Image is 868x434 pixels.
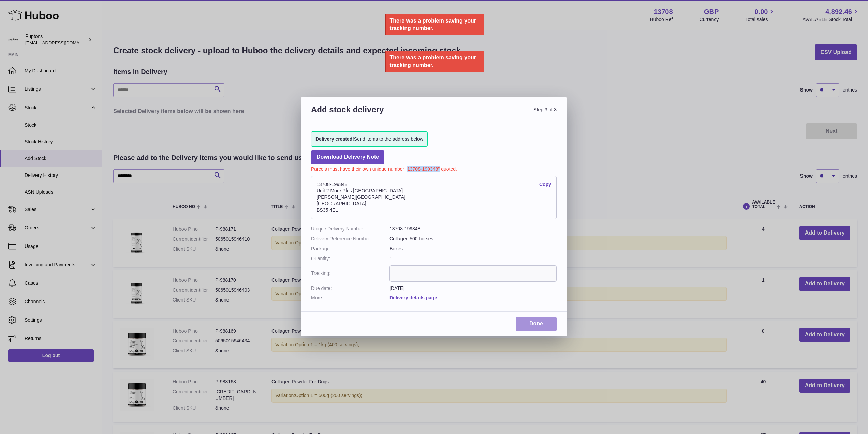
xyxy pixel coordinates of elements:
strong: Delivery created! [315,136,354,142]
dd: Boxes [389,246,557,252]
dt: Quantity: [311,255,389,262]
a: Done [516,317,557,331]
dd: 13708-199348 [389,226,557,232]
dt: Unique Delivery Number: [311,226,389,232]
div: There was a problem saving your tracking number. [390,54,480,69]
dd: [DATE] [389,285,557,292]
dt: Due date: [311,285,389,292]
span: Step 3 of 3 [434,104,557,123]
dt: Delivery Reference Number: [311,236,389,242]
dd: 1 [389,255,557,262]
h3: Add stock delivery [311,104,434,123]
a: Delivery details page [389,295,437,300]
span: Send items to the address below [315,136,423,142]
dt: More: [311,295,389,301]
a: Copy [539,181,551,188]
dd: Collagen 500 horses [389,236,557,242]
div: There was a problem saving your tracking number. [390,17,480,32]
dt: Tracking: [311,265,389,282]
p: Parcels must have their own unique number "13708-199348" quoted. [311,164,557,172]
dt: Package: [311,246,389,252]
a: Download Delivery Note [311,150,384,164]
address: 13708-199348 Unit 2 More Plus [GEOGRAPHIC_DATA] [PERSON_NAME][GEOGRAPHIC_DATA] [GEOGRAPHIC_DATA] ... [311,176,557,219]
